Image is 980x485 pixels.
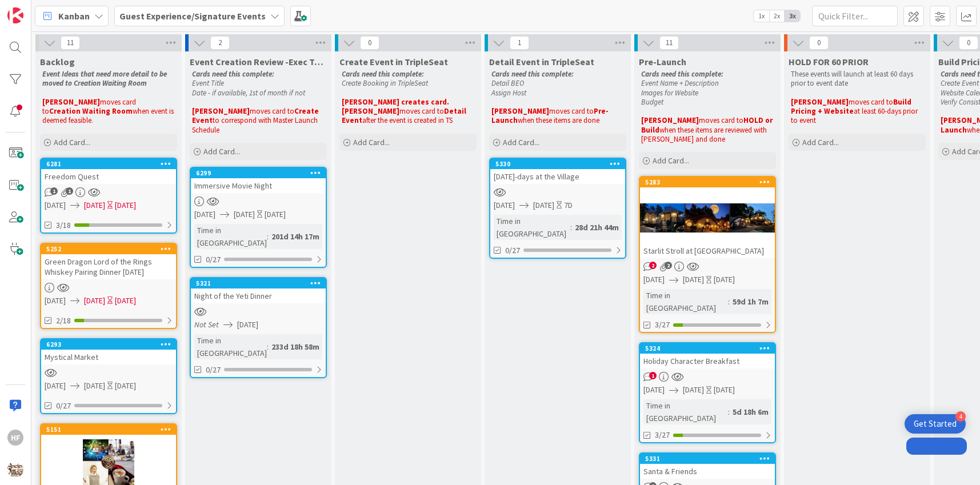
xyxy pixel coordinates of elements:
[490,159,625,169] div: 5330
[41,339,176,364] div: 6293Mystical Market
[119,10,266,22] b: Guest Experience/Signature Events
[649,372,657,379] span: 1
[640,243,775,258] div: Starlit Stroll at [GEOGRAPHIC_DATA]
[640,354,775,368] div: Holiday Character Breakfast
[190,277,327,378] a: 5321Night of the Yeti DinnerNot Set[DATE]Time in [GEOGRAPHIC_DATA]:233d 18h 58m0/27
[58,9,90,23] span: Kanban
[640,343,775,368] div: 5324Holiday Character Breakfast
[191,178,326,193] div: Immersive Movie Night
[192,106,321,125] strong: Create Event
[639,342,776,443] a: 5324Holiday Character Breakfast[DATE][DATE][DATE]Time in [GEOGRAPHIC_DATA]:5d 18h 6m3/27
[41,169,176,184] div: Freedom Quest
[191,168,326,178] div: 6299
[342,97,451,116] strong: [PERSON_NAME] creates card. [PERSON_NAME]
[40,338,177,414] a: 6293Mystical Market[DATE][DATE][DATE]0/27
[42,106,175,125] span: when event is deemed feasible.
[41,159,176,184] div: 6281Freedom Quest
[489,158,626,259] a: 5330[DATE]-days at the Village[DATE][DATE]7DTime in [GEOGRAPHIC_DATA]:28d 21h 44m0/27
[683,274,704,286] span: [DATE]
[730,295,771,308] div: 59d 1h 7m
[339,56,448,67] span: Create Event in TripleSeat
[791,106,919,125] span: at least 60-days prior to event
[192,88,305,98] em: Date - if available, 1st of month if not
[342,106,468,125] strong: Detail Event
[503,137,539,147] span: Add Card...
[730,406,771,418] div: 5d 18h 6m
[115,199,136,211] div: [DATE]
[905,414,966,434] div: Open Get Started checklist, remaining modules: 4
[41,159,176,169] div: 6281
[641,115,699,125] strong: [PERSON_NAME]
[46,245,176,253] div: 5252
[46,160,176,168] div: 6281
[491,106,609,125] strong: Pre-Launch
[40,243,177,329] a: 5252Green Dragon Lord of the Rings Whiskey Pairing Dinner [DATE][DATE][DATE][DATE]2/18
[84,295,105,307] span: [DATE]
[640,454,775,464] div: 5331
[802,137,839,147] span: Add Card...
[659,36,679,50] span: 11
[250,106,294,116] span: moves card to
[191,278,326,303] div: 5321Night of the Yeti Dinner
[643,399,728,424] div: Time in [GEOGRAPHIC_DATA]
[645,178,775,186] div: 5283
[643,289,728,314] div: Time in [GEOGRAPHIC_DATA]
[914,418,957,430] div: Get Started
[959,36,978,50] span: 0
[494,199,515,211] span: [DATE]
[640,177,775,258] div: 5283Starlit Stroll at [GEOGRAPHIC_DATA]
[640,343,775,354] div: 5324
[50,187,58,195] span: 1
[641,125,769,144] span: when these items are reviewed with [PERSON_NAME] and done
[655,319,670,331] span: 3/27
[728,406,730,418] span: :
[54,137,90,147] span: Add Card...
[41,244,176,254] div: 5252
[362,115,453,125] span: after the event is created in TS
[267,340,269,353] span: :
[196,169,326,177] div: 6299
[41,424,176,435] div: 5151
[572,221,622,234] div: 28d 21h 44m
[640,464,775,479] div: Santa & Friends
[505,244,520,256] span: 0/27
[641,88,698,98] em: Images for Website
[40,158,177,234] a: 6281Freedom Quest[DATE][DATE][DATE]3/18
[194,334,267,359] div: Time in [GEOGRAPHIC_DATA]
[639,176,776,333] a: 5283Starlit Stroll at [GEOGRAPHIC_DATA][DATE][DATE][DATE]Time in [GEOGRAPHIC_DATA]:59d 1h 7m3/27
[265,209,286,221] div: [DATE]
[66,187,73,195] span: 1
[714,274,735,286] div: [DATE]
[7,462,23,478] img: avatar
[812,6,898,26] input: Quick Filter...
[203,146,240,157] span: Add Card...
[41,350,176,364] div: Mystical Market
[754,10,769,22] span: 1x
[641,78,719,88] em: Event Name + Description
[570,221,572,234] span: :
[809,36,829,50] span: 0
[699,115,743,125] span: moves card to
[490,159,625,184] div: 5330[DATE]-days at the Village
[206,254,221,266] span: 0/27
[641,69,723,79] em: Cards need this complete:
[640,454,775,479] div: 5331Santa & Friends
[7,430,23,446] div: HF
[267,230,269,243] span: :
[56,219,71,231] span: 3/18
[40,56,75,67] span: Backlog
[510,36,529,50] span: 1
[196,279,326,287] div: 5321
[533,199,554,211] span: [DATE]
[640,177,775,187] div: 5283
[192,115,319,134] span: to correspond with Master Launch Schedule
[791,97,849,107] strong: [PERSON_NAME]
[84,380,105,392] span: [DATE]
[49,106,133,116] strong: Creation Waiting Room
[194,224,267,249] div: Time in [GEOGRAPHIC_DATA]
[41,339,176,350] div: 6293
[191,278,326,288] div: 5321
[643,384,665,396] span: [DATE]
[549,106,594,116] span: moves card to
[641,97,663,107] em: Budget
